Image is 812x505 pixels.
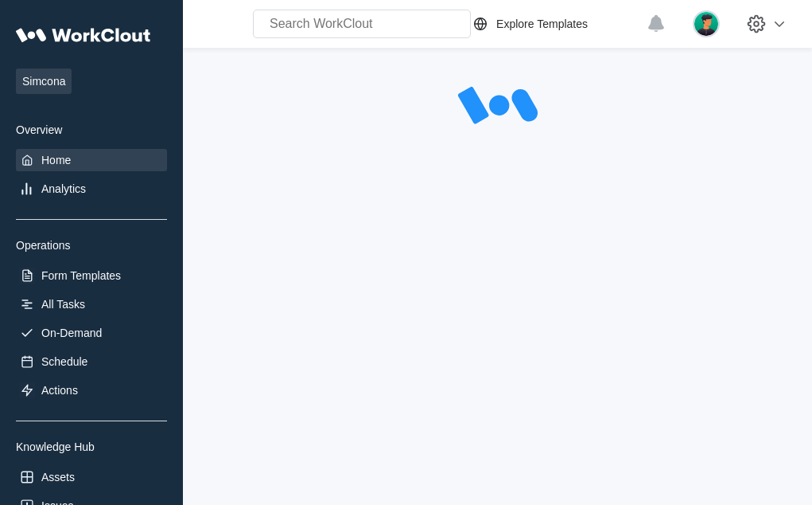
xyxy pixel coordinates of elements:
a: Schedule [16,350,167,373]
a: Form Templates [16,264,167,287]
div: Explore Templates [496,18,588,30]
div: Operations [16,239,167,252]
div: Schedule [41,355,87,368]
span: Simcona [16,69,72,94]
div: On-Demand [41,327,102,339]
a: Analytics [16,178,167,200]
a: Actions [16,379,167,401]
a: Explore Templates [471,14,639,33]
div: Knowledge Hub [16,440,167,453]
a: All Tasks [16,293,167,315]
div: All Tasks [41,298,85,311]
a: Home [16,149,167,171]
div: Home [41,154,71,166]
img: user.png [693,10,720,37]
div: Assets [41,471,75,483]
div: Actions [41,384,78,397]
input: Search WorkClout [253,10,471,38]
a: Assets [16,466,167,488]
div: Analytics [41,182,86,195]
div: Form Templates [41,269,121,282]
a: On-Demand [16,322,167,344]
div: Overview [16,123,167,136]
